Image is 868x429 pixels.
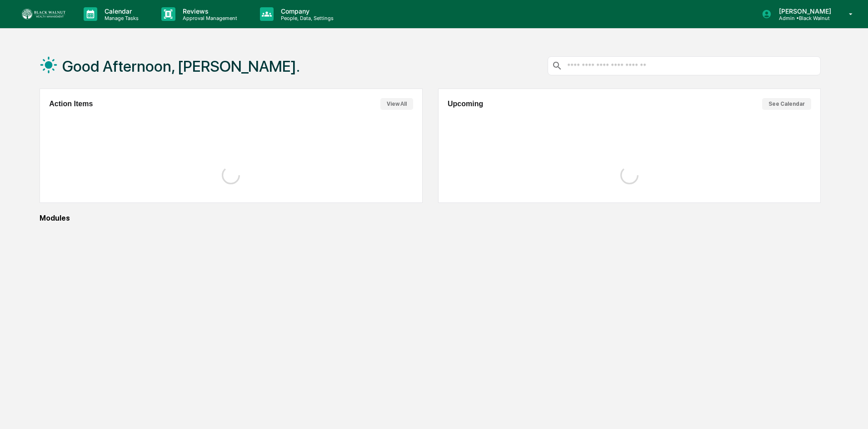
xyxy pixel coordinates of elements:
div: Modules [40,214,821,222]
p: Manage Tasks [97,15,143,21]
h1: Good Afternoon, [PERSON_NAME]. [62,57,300,75]
img: logo [22,9,65,20]
button: See Calendar [762,98,811,110]
h2: Upcoming [448,100,483,108]
p: Admin • Black Walnut [772,15,836,21]
p: Approval Management [175,15,242,21]
p: People, Data, Settings [274,15,338,21]
p: Calendar [97,7,143,15]
p: [PERSON_NAME] [772,7,836,15]
p: Reviews [175,7,242,15]
h2: Action Items [49,100,93,108]
button: View All [380,98,413,110]
p: Company [274,7,338,15]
